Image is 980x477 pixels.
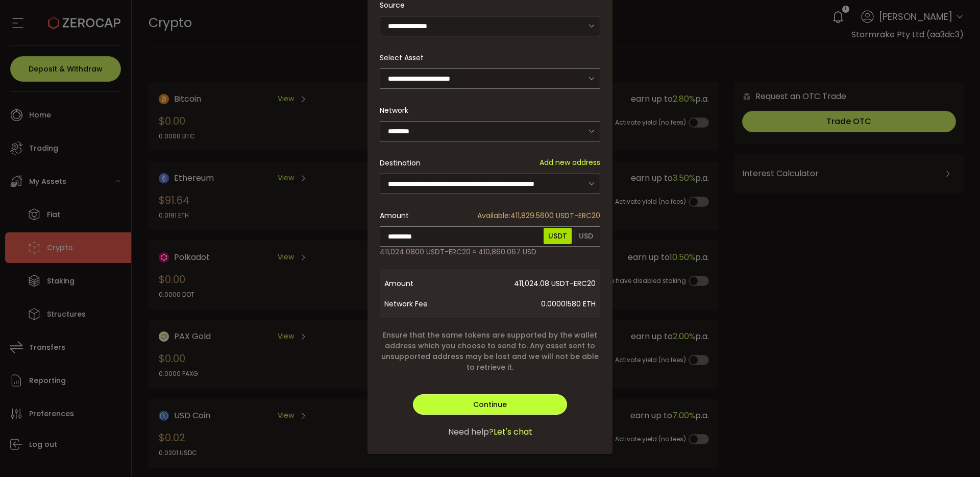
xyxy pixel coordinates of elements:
[574,228,598,244] span: USD
[413,394,567,415] button: Continue
[380,247,536,257] span: 411,024.0800 USDT-ERC20 ≈ 410,860.067 USD
[929,428,980,477] iframe: Chat Widget
[494,426,532,438] span: Let's chat
[380,210,409,221] span: Amount
[384,273,466,294] span: Amount
[380,53,430,63] label: Select Asset
[540,157,600,168] span: Add new address
[473,399,507,410] span: Continue
[544,228,572,244] span: USDT
[380,158,421,168] span: Destination
[477,210,600,221] span: 411,829.5600 USDT-ERC20
[466,273,596,294] span: 411,024.08 USDT-ERC20
[477,210,510,221] span: Available:
[466,294,596,314] span: 0.00001580 ETH
[380,330,600,373] span: Ensure that the same tokens are supported by the wallet address which you choose to send to. Any ...
[384,294,466,314] span: Network Fee
[448,426,494,438] span: Need help?
[380,105,414,115] label: Network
